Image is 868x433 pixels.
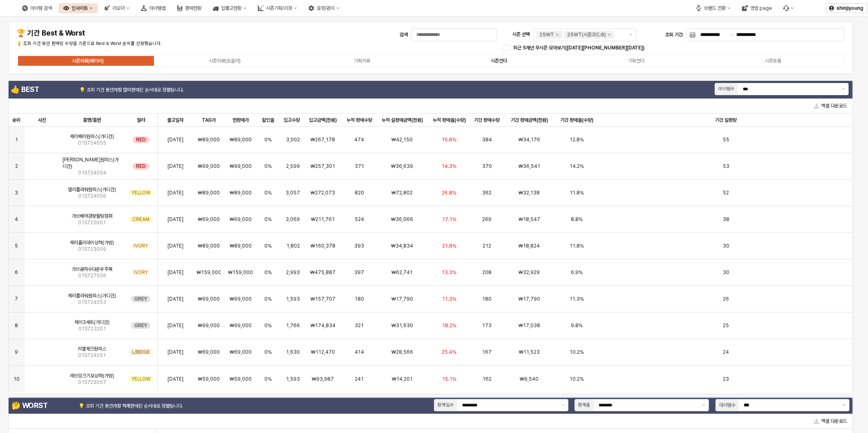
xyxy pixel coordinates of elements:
span: 누적 실판매금액(천원) [382,117,423,123]
div: 시즌기획/리뷰 [266,5,292,11]
span: 1,593 [286,296,300,302]
p: 💡 조회 기간 동안 판매된 수량을 기준으로 Best & Worst 순위를 선정했습니다. [16,40,291,47]
span: 9.8% [571,322,583,329]
span: 14.2% [570,163,584,170]
button: 아이템맵 [136,3,170,13]
button: 판매현황 [172,3,206,13]
span: ₩42,150 [391,136,413,143]
span: 12.8% [570,136,584,143]
span: YELLOW [132,376,150,382]
span: 3,069 [286,216,300,223]
span: 370 [482,163,492,170]
button: 제안 사항 표시 [839,83,848,95]
span: 55 [723,136,729,143]
span: [DATE] [168,322,183,329]
span: 기간 판매수량 [474,117,500,123]
span: ₩159,000 [197,269,221,276]
button: shinjiyoung [825,3,867,13]
button: 제안 사항 표시 [699,400,709,411]
div: 판매현황 [185,5,201,11]
span: 474 [354,136,364,143]
span: 8.8% [571,216,583,223]
span: YELLOW [132,190,150,196]
span: ₩9,540 [520,376,539,382]
span: [PERSON_NAME]원피스(가디건) [63,156,121,170]
span: IVORY [134,269,148,276]
span: ₩18,824 [519,243,540,249]
span: 25.4% [442,349,456,355]
span: 누적 판매수량 [347,117,372,123]
div: 입출고현황 [208,3,251,13]
span: ₩69,000 [230,349,252,355]
div: 브랜드 전환 [704,5,726,11]
span: 3,002 [286,136,300,143]
span: 269 [482,216,492,223]
span: ₩34,176 [519,136,540,143]
button: 제안 사항 표시 [626,29,636,41]
span: 26 [723,296,729,302]
button: 브랜드 전환 [691,3,736,13]
span: 18.2% [442,322,456,329]
span: ₩59,000 [230,376,252,382]
span: RED [136,136,146,143]
span: [DATE] [168,243,183,249]
div: 아이템수 [719,402,736,409]
span: 180 [355,296,364,302]
span: 362 [482,190,492,196]
span: 델리플라워원피스(가디건) [68,186,116,193]
span: 출고일자 [167,117,183,123]
span: 10.2% [570,376,584,382]
span: 23 [723,376,729,382]
span: 0% [264,376,272,382]
span: 0% [264,216,272,223]
span: ₩31,630 [391,322,413,329]
span: [DATE] [168,376,183,382]
span: ₩99,000 [198,296,220,302]
strong: 적게 [122,403,130,409]
span: ₩69,000 [198,216,220,223]
span: 최근 5개년 무시즌 모아보기([DATE][PHONE_NUMBER][DATE]) [513,45,644,51]
span: 01S724056 [78,193,106,199]
span: 371 [355,163,364,170]
span: 397 [354,269,364,276]
span: GREY [134,322,147,329]
span: 검색 [400,32,408,38]
span: 6.9% [571,269,583,276]
span: [DATE] [168,349,183,355]
span: 1,802 [286,243,300,249]
span: 24 [723,349,729,355]
p: 💡 조회 기간 동안 판매된 순서대로 정렬됩니다. [78,402,286,410]
button: 아이템 검색 [17,3,57,13]
span: 01S724055 [78,140,106,146]
span: 5 [15,243,18,249]
span: 162 [483,376,492,382]
span: 6 [15,269,18,276]
span: 0% [264,136,272,143]
span: 1,593 [286,376,300,382]
span: 524 [355,216,364,223]
span: 입고금액(천원) [309,117,337,123]
span: 01S723009 [78,246,106,252]
span: 누적 판매율(수량) [433,117,466,123]
span: 0% [264,296,272,302]
span: 제리홀리데이상하(가방) [70,239,114,246]
span: 1,630 [286,349,300,355]
div: 입출고현황 [221,5,242,11]
span: [DATE] [168,190,183,196]
span: 입고수량 [284,117,300,123]
label: 시즌의류(베이비) [19,57,157,65]
label: 시즌용품 [705,57,842,65]
span: ₩14,201 [392,376,413,382]
span: L/BEIGE [132,349,150,355]
span: 10 [13,376,20,382]
span: 조회 기간 [665,32,683,38]
h4: 👍 BEST [11,85,78,94]
span: ₩211,761 [311,216,335,223]
span: 0% [264,349,272,355]
span: 2,993 [286,269,300,276]
span: ₩99,000 [198,163,220,170]
span: 11.8% [570,243,584,249]
button: 리오더 [99,3,134,13]
div: 25WT(시즌코드:8) [567,31,606,39]
span: ₩34,834 [391,243,413,249]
